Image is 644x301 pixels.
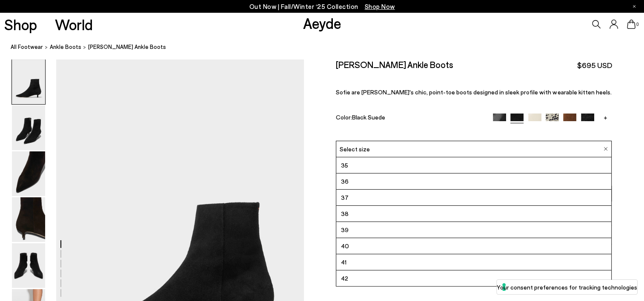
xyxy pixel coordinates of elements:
[12,151,45,196] img: Sofie Suede Ankle Boots - Image 3
[249,1,395,12] p: Out Now | Fall/Winter ‘25 Collection
[341,176,349,187] span: 36
[340,145,370,153] span: Select size
[341,208,349,219] span: 38
[336,114,484,123] div: Color:
[12,197,45,242] img: Sofie Suede Ankle Boots - Image 4
[598,114,612,121] a: +
[4,17,37,32] a: Shop
[341,192,349,203] span: 37
[341,160,348,170] span: 35
[627,20,635,29] a: 0
[12,60,45,104] img: Sofie Suede Ankle Boots - Image 1
[12,105,45,150] img: Sofie Suede Ankle Boots - Image 2
[12,243,45,288] img: Sofie Suede Ankle Boots - Image 5
[341,241,349,251] span: 40
[497,283,637,292] label: Your consent preferences for tracking technologies
[336,59,453,70] h2: [PERSON_NAME] Ankle Boots
[303,14,341,32] a: Aeyde
[577,60,612,71] span: $695 USD
[11,36,644,59] nav: breadcrumb
[88,43,166,51] span: [PERSON_NAME] Ankle Boots
[11,43,43,51] a: All Footwear
[341,273,348,284] span: 42
[635,22,640,27] span: 0
[50,43,81,50] span: ankle boots
[336,88,611,96] span: Sofie are [PERSON_NAME]'s chic, point-toe boots designed in sleek profile with wearable kitten he...
[50,43,81,51] a: ankle boots
[497,280,637,294] button: Your consent preferences for tracking technologies
[352,114,385,121] span: Black Suede
[341,257,346,267] span: 41
[55,17,93,32] a: World
[365,3,395,10] span: Navigate to /collections/new-in
[341,224,349,235] span: 39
